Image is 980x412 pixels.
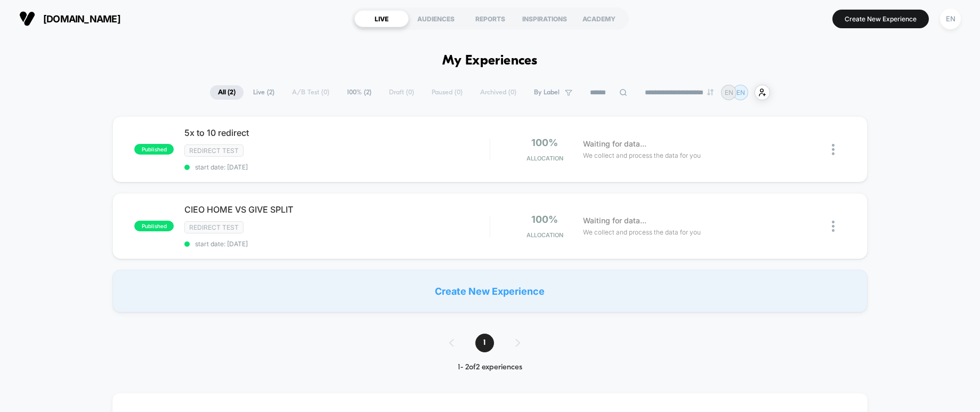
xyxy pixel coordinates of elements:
[583,138,646,150] span: Waiting for data...
[463,10,517,27] div: REPORTS
[832,144,835,155] img: close
[245,85,282,100] span: Live ( 2 )
[354,10,409,27] div: LIVE
[531,214,558,225] span: 100%
[475,334,494,352] span: 1
[184,240,489,248] span: start date: [DATE]
[583,150,701,160] span: We collect and process the data for you
[736,88,745,96] p: EN
[210,85,244,100] span: All ( 2 )
[184,204,489,215] span: CIEO HOME VS GIVE SPLIT
[184,163,489,171] span: start date: [DATE]
[527,155,563,162] span: Allocation
[16,10,124,27] button: [DOMAIN_NAME]
[442,53,538,69] h1: My Experiences
[134,144,174,155] span: published
[583,215,646,227] span: Waiting for data...
[725,88,733,96] p: EN
[19,11,35,27] img: Visually logo
[534,88,560,96] span: By Label
[572,10,626,27] div: ACADEMY
[339,85,379,100] span: 100% ( 2 )
[940,9,961,29] div: EN
[184,127,489,138] span: 5x to 10 redirect
[134,221,174,231] span: published
[937,8,964,30] button: EN
[832,10,929,28] button: Create New Experience
[184,144,244,157] span: Redirect Test
[184,221,244,233] span: Redirect Test
[583,227,701,237] span: We collect and process the data for you
[527,231,563,239] span: Allocation
[112,270,867,312] div: Create New Experience
[531,137,558,148] span: 100%
[517,10,572,27] div: INSPIRATIONS
[409,10,463,27] div: AUDIENCES
[439,363,541,372] div: 1 - 2 of 2 experiences
[832,221,835,232] img: close
[707,89,714,95] img: end
[43,13,120,25] span: [DOMAIN_NAME]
